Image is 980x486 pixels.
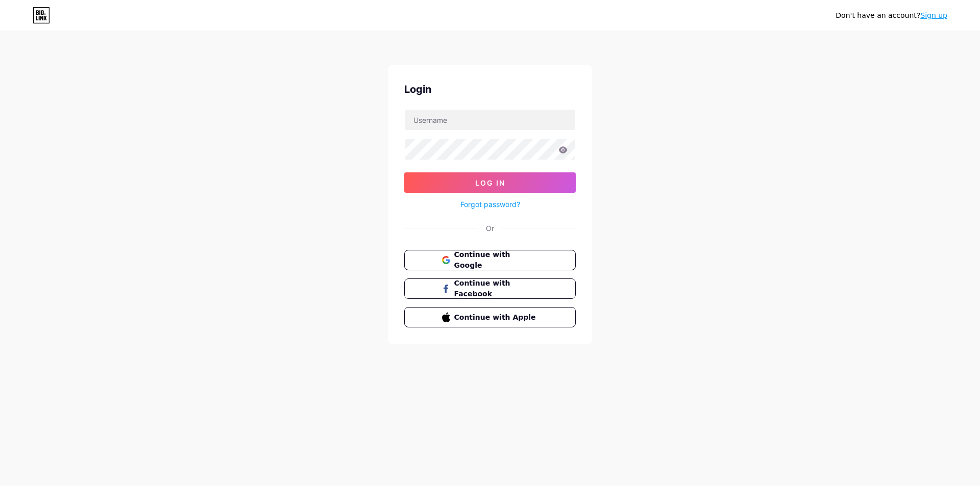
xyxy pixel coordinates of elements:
[404,278,576,299] button: Continue with Facebook
[454,278,538,299] span: Continue with Facebook
[460,199,520,210] a: Forgot password?
[405,110,575,130] input: Username
[836,10,947,21] div: Don't have an account?
[475,178,505,187] span: Log In
[404,172,576,193] button: Log In
[454,312,538,323] span: Continue with Apple
[404,82,576,97] div: Login
[404,307,576,327] button: Continue with Apple
[404,250,576,270] button: Continue with Google
[486,223,494,234] div: Or
[920,11,947,19] a: Sign up
[454,249,538,271] span: Continue with Google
